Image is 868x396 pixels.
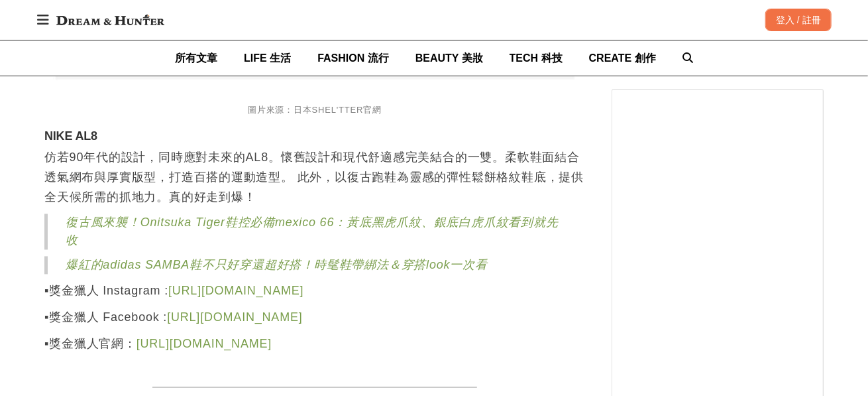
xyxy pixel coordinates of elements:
span: CREATE 創作 [589,52,656,64]
p: 仿若90年代的設計，同時應對未來的AL8。懷舊設計和現代舒適感完美結合的一雙。柔軟鞋面結合透氣網布與厚實版型，打造百搭的運動造型。 此外，以復古跑鞋為靈感的彈性鬆餅格紋鞋底，提供全天候所需的抓地... [44,147,585,207]
a: 爆紅的adidas SAMBA鞋不只好穿還超好搭！時髦鞋帶綁法＆穿搭look一次看 [66,258,488,271]
span: 所有文章 [175,52,217,64]
a: FASHION 流行 [317,40,389,76]
span: BEAUTY 美妝 [415,52,483,64]
a: [URL][DOMAIN_NAME] [168,284,303,297]
div: 登入 / 註冊 [765,9,832,31]
a: LIFE 生活 [244,40,291,76]
span: TECH 科技 [510,52,563,64]
span: FASHION 流行 [317,52,389,64]
strong: NIKE AL8 [44,129,97,143]
a: [URL][DOMAIN_NAME] [167,310,302,324]
a: 所有文章 [175,40,217,76]
p: ▪獎金獵人 Instagram : [44,281,585,300]
a: TECH 科技 [510,40,563,76]
a: BEAUTY 美妝 [415,40,483,76]
p: ▪獎金獵人 Facebook : [44,307,585,327]
a: 復古風來襲！Onitsuka Tiger鞋控必備mexico 66：黃底黑虎爪紋、銀底白虎爪紋看到就先收 [66,216,559,247]
p: ▪獎金獵人官網： [44,334,585,354]
span: LIFE 生活 [244,52,291,64]
a: [URL][DOMAIN_NAME] [136,337,272,350]
a: CREATE 創作 [589,40,656,76]
img: Dream & Hunter [50,8,171,32]
span: 圖片來源：日本SHEL'TTER官網 [248,105,382,115]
